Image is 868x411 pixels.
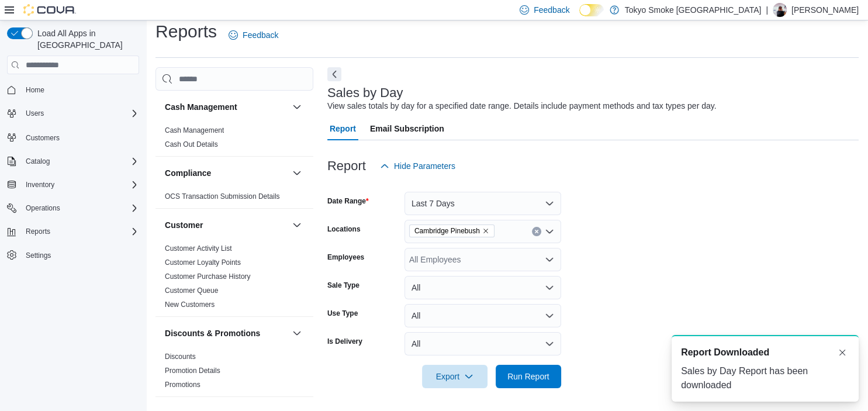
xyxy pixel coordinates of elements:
[155,20,217,43] h1: Reports
[155,123,313,156] div: Cash Management
[21,201,65,215] button: Operations
[791,3,859,17] p: [PERSON_NAME]
[290,100,304,114] button: Cash Management
[155,189,313,208] div: Compliance
[2,223,144,240] button: Reports
[327,253,364,262] label: Employees
[165,219,203,231] h3: Customer
[165,286,218,295] span: Customer Queue
[7,77,139,294] nav: Complex example
[165,286,218,295] a: Customer Queue
[21,82,139,97] span: Home
[2,177,144,193] button: Inventory
[26,109,44,118] span: Users
[2,200,144,216] button: Operations
[26,157,50,166] span: Catalog
[327,67,341,81] button: Next
[327,225,361,234] label: Locations
[545,255,554,264] button: Open list of options
[26,133,60,143] span: Customers
[26,203,60,213] span: Operations
[835,346,849,360] button: Dismiss toast
[26,180,54,189] span: Inventory
[165,327,288,339] button: Discounts & Promotions
[414,225,480,237] span: Cambridge Pinebush
[404,276,561,299] button: All
[165,258,241,267] a: Customer Loyalty Points
[327,281,359,290] label: Sale Type
[165,300,215,309] span: New Customers
[21,248,139,263] span: Settings
[165,353,196,361] a: Discounts
[165,140,218,149] span: Cash Out Details
[290,326,304,340] button: Discounts & Promotions
[290,166,304,180] button: Compliance
[21,106,49,120] button: Users
[290,218,304,232] button: Customer
[482,227,489,234] button: Remove Cambridge Pinebush from selection in this group
[165,258,241,267] span: Customer Loyalty Points
[21,154,54,168] button: Catalog
[404,332,561,355] button: All
[534,4,569,16] span: Feedback
[2,247,144,264] button: Settings
[165,167,288,179] button: Compliance
[165,219,288,231] button: Customer
[327,100,717,112] div: View sales totals by day for a specified date range. Details include payment methods and tax type...
[165,101,288,113] button: Cash Management
[21,248,56,263] a: Settings
[165,272,251,281] a: Customer Purchase History
[394,160,455,172] span: Hide Parameters
[21,83,49,97] a: Home
[507,371,549,382] span: Run Report
[23,4,76,16] img: Cova
[165,327,260,339] h3: Discounts & Promotions
[26,227,50,236] span: Reports
[21,154,139,168] span: Catalog
[404,304,561,327] button: All
[773,3,787,17] div: Glenn Cook
[2,105,144,122] button: Users
[165,380,200,389] span: Promotions
[404,192,561,215] button: Last 7 Days
[681,346,769,360] span: Report Downloaded
[165,366,220,375] span: Promotion Details
[21,106,139,120] span: Users
[2,81,144,98] button: Home
[165,352,196,361] span: Discounts
[21,131,64,145] a: Customers
[370,117,444,140] span: Email Subscription
[21,130,139,144] span: Customers
[165,126,224,135] span: Cash Management
[165,126,224,134] a: Cash Management
[2,129,144,146] button: Customers
[165,140,218,148] a: Cash Out Details
[327,159,366,173] h3: Report
[155,350,313,396] div: Discounts & Promotions
[327,309,358,318] label: Use Type
[409,225,494,237] span: Cambridge Pinebush
[327,196,369,206] label: Date Range
[165,367,220,375] a: Promotion Details
[579,4,604,16] input: Dark Mode
[429,365,480,388] span: Export
[165,192,280,201] a: OCS Transaction Submission Details
[165,192,280,201] span: OCS Transaction Submission Details
[327,86,403,100] h3: Sales by Day
[243,29,278,41] span: Feedback
[375,154,460,178] button: Hide Parameters
[165,167,211,179] h3: Compliance
[21,225,139,239] span: Reports
[625,3,762,17] p: Tokyo Smoke [GEOGRAPHIC_DATA]
[21,178,139,192] span: Inventory
[330,117,356,140] span: Report
[681,364,849,392] div: Sales by Day Report has been downloaded
[155,241,313,316] div: Customer
[2,153,144,170] button: Catalog
[766,3,768,17] p: |
[21,178,59,192] button: Inventory
[532,227,541,236] button: Clear input
[165,301,215,309] a: New Customers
